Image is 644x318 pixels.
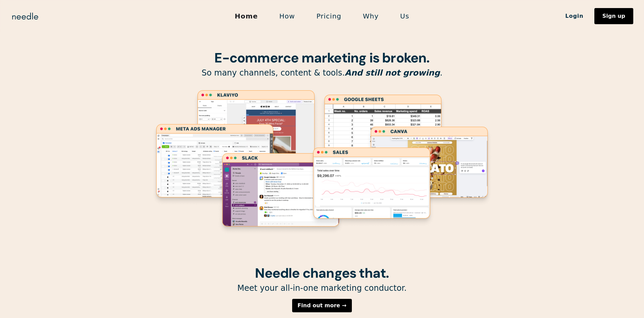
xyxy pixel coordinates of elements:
[352,9,389,23] a: Why
[602,13,625,19] div: Sign up
[594,8,633,24] a: Sign up
[554,10,594,22] a: Login
[306,9,352,23] a: Pricing
[292,299,352,312] a: Find out more →
[151,283,493,293] p: Meet your all-in-one marketing conductor.
[255,264,389,282] strong: Needle changes that.
[214,49,429,66] strong: E-commerce marketing is broken.
[151,68,493,78] p: So many channels, content & tools. .
[269,9,306,23] a: How
[224,9,269,23] a: Home
[389,9,420,23] a: Us
[298,303,346,308] div: Find out more →
[345,68,440,78] em: And still not growing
